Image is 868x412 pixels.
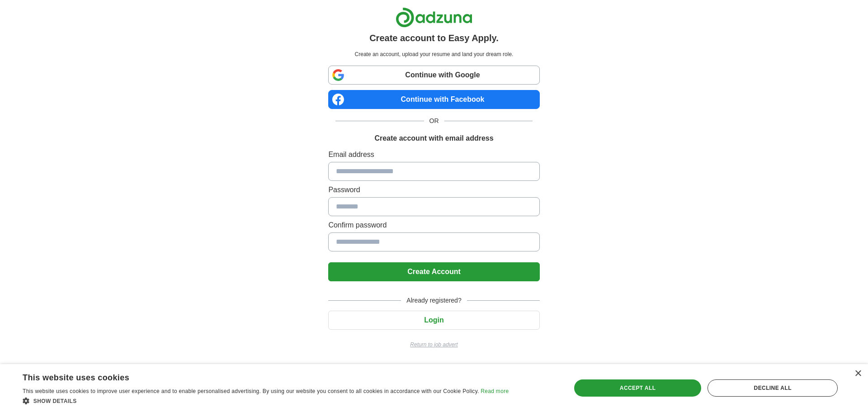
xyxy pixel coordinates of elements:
div: Accept all [574,379,702,397]
label: Confirm password [328,220,539,231]
h1: Create account with email address [374,133,493,144]
button: Create Account [328,262,539,281]
a: Read more, opens a new window [481,388,509,394]
a: Login [328,316,539,324]
div: Decline all [708,379,838,397]
p: Create an account, upload your resume and land your dream role. [330,50,538,58]
div: This website uses cookies [23,369,486,383]
a: Continue with Google [328,66,539,85]
button: Login [328,311,539,330]
img: Adzuna logo [396,7,472,28]
a: Return to job advert [328,341,539,349]
label: Email address [328,149,539,160]
span: This website uses cookies to improve user experience and to enable personalised advertising. By u... [23,388,479,394]
a: Continue with Facebook [328,90,539,109]
span: OR [424,116,444,126]
div: Show details [23,396,509,405]
span: Show details [33,398,77,404]
h1: Create account to Easy Apply. [369,31,499,45]
label: Password [328,185,539,195]
span: Already registered? [401,296,467,305]
div: Close [854,370,861,377]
